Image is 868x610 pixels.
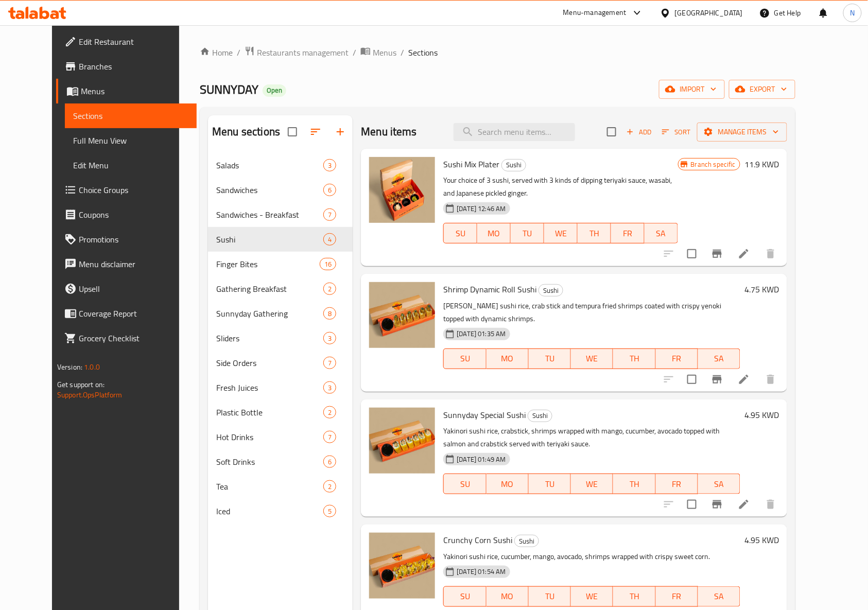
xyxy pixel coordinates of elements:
p: Your choice of 3 sushi, served with 3 kinds of dipping teriyaki sauce, wasabi, and Japanese pickl... [443,174,678,200]
img: Sunnyday Special Sushi [369,408,435,474]
div: Sushi [501,159,526,171]
div: Sandwiches - Breakfast [216,208,323,221]
button: Branch-specific-item [705,492,730,517]
span: WE [575,589,609,604]
div: items [320,258,336,270]
span: Manage items [705,126,779,138]
span: Choice Groups [79,184,189,196]
span: Sort items [655,124,697,140]
span: Promotions [79,233,189,246]
span: Fresh Juices [216,381,323,394]
span: Sushi [539,285,563,297]
p: [PERSON_NAME] sushi rice, crab stick and tempura fried shrimps coated with crispy yenoki topped w... [443,300,740,325]
span: SA [649,226,674,241]
p: Yakinori sushi rice, crabstick, shrimps wrapped with mango, cucumber, avocado topped with salmon ... [443,425,740,450]
button: Add [622,124,655,140]
span: FR [660,477,694,492]
div: items [323,208,336,221]
span: Edit Menu [73,159,189,171]
h6: 11.9 KWD [744,157,779,171]
span: Sandwiches [216,184,323,196]
span: Add item [622,124,655,140]
div: items [323,307,336,320]
li: / [401,46,404,59]
a: Sections [65,103,197,128]
span: Coverage Report [79,307,189,320]
span: WE [575,477,609,492]
span: Sort [662,126,690,138]
button: Branch-specific-item [705,241,730,266]
img: Shrimp Dynamic Roll Sushi [369,282,435,348]
span: 3 [324,161,336,170]
span: Select section [601,121,622,143]
div: Gathering Breakfast2 [208,276,353,301]
a: Menus [56,79,197,103]
button: FR [656,586,698,607]
span: WE [575,351,609,366]
div: Soft Drinks6 [208,449,353,474]
span: TU [533,351,567,366]
a: Menus [360,46,396,59]
button: MO [487,586,529,607]
div: Menu-management [563,7,627,19]
div: items [323,357,336,369]
span: 2 [324,408,336,417]
div: [GEOGRAPHIC_DATA] [675,7,743,19]
h6: 4.75 KWD [744,282,779,297]
span: Finger Bites [216,258,320,270]
div: Sushi [528,410,552,422]
div: Finger Bites16 [208,252,353,276]
span: TU [533,589,567,604]
span: Soft Drinks [216,456,323,468]
a: Branches [56,54,197,79]
span: 2 [324,482,336,492]
div: items [323,159,336,171]
span: SA [702,477,736,492]
span: 5 [324,507,336,516]
a: Full Menu View [65,128,197,153]
div: Tea [216,480,323,493]
span: Salads [216,159,323,171]
button: delete [758,367,783,392]
a: Menu disclaimer [56,252,197,276]
button: TH [578,223,611,243]
button: delete [758,492,783,517]
button: FR [656,474,698,494]
a: Choice Groups [56,178,197,202]
span: Sunnyday Gathering [216,307,323,320]
div: Tea2 [208,474,353,499]
span: 4 [324,235,336,245]
span: FR [660,589,694,604]
span: SU [448,589,482,604]
a: Promotions [56,227,197,252]
div: items [323,505,336,517]
span: 3 [324,334,336,343]
div: Sliders3 [208,326,353,351]
input: search [454,123,575,141]
a: Coverage Report [56,301,197,326]
span: Edit Restaurant [79,36,189,48]
span: TU [515,226,540,241]
span: Sunnyday Special Sushi [443,407,526,423]
span: 3 [324,383,336,393]
span: 6 [324,457,336,467]
span: TH [617,477,651,492]
span: N [850,7,855,19]
span: Sliders [216,332,323,344]
button: SU [443,474,486,494]
a: Coupons [56,202,197,227]
span: 2 [324,284,336,294]
span: Sections [408,46,438,59]
div: Side Orders7 [208,351,353,375]
a: Restaurants management [245,46,349,59]
a: Edit Menu [65,153,197,178]
span: SA [702,589,736,604]
a: Edit menu item [738,248,750,260]
span: 6 [324,185,336,195]
span: SA [702,351,736,366]
a: Support.OpsPlatform [57,388,123,402]
button: SU [443,586,486,607]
